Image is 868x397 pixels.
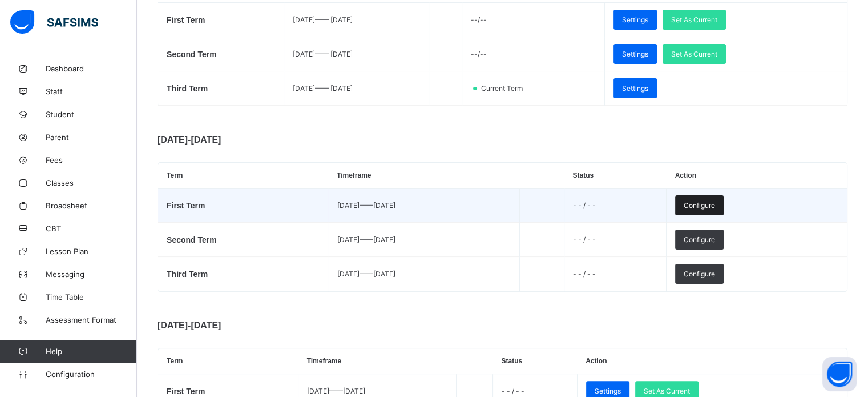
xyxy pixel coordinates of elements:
[46,224,137,233] span: CBT
[46,155,137,165] span: Fees
[167,270,208,279] span: Third Term
[158,135,386,145] span: [DATE]-[DATE]
[167,84,208,93] span: Third Term
[46,178,137,187] span: Classes
[298,348,456,374] th: Timeframe
[46,370,136,379] span: Configuration
[46,270,137,279] span: Messaging
[158,320,386,331] span: [DATE]-[DATE]
[564,163,666,189] th: Status
[337,201,395,210] span: [DATE] —— [DATE]
[158,348,298,374] th: Term
[167,50,217,59] span: Second Term
[337,235,395,244] span: [DATE] —— [DATE]
[46,315,137,324] span: Assessment Format
[644,387,690,395] span: Set As Current
[622,15,648,24] span: Settings
[46,110,137,119] span: Student
[293,15,353,24] span: [DATE] —— [DATE]
[684,270,715,278] span: Configure
[595,387,621,395] span: Settings
[46,292,137,302] span: Time Table
[167,387,205,396] span: First Term
[822,357,857,391] button: Open asap
[293,50,353,58] span: [DATE] —— [DATE]
[502,387,524,395] span: - - / - -
[622,50,648,58] span: Settings
[622,84,648,93] span: Settings
[167,235,217,244] span: Second Term
[167,15,205,25] span: First Term
[46,87,137,96] span: Staff
[573,201,596,210] span: - - / - -
[573,235,596,244] span: - - / - -
[167,201,205,210] span: First Term
[573,270,596,278] span: - - / - -
[337,270,395,278] span: [DATE] —— [DATE]
[462,37,604,71] td: --/--
[46,64,137,73] span: Dashboard
[46,201,137,210] span: Broadsheet
[671,15,717,24] span: Set As Current
[46,247,137,256] span: Lesson Plan
[328,163,519,189] th: Timeframe
[158,163,328,189] th: Term
[307,387,365,395] span: [DATE] —— [DATE]
[46,133,137,142] span: Parent
[667,163,847,189] th: Action
[46,347,136,356] span: Help
[293,84,353,93] span: [DATE] —— [DATE]
[684,235,715,244] span: Configure
[480,84,530,93] span: Current Term
[492,348,577,374] th: Status
[10,10,98,34] img: safsims
[577,348,847,374] th: Action
[462,3,604,37] td: --/--
[684,201,715,210] span: Configure
[671,50,717,58] span: Set As Current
